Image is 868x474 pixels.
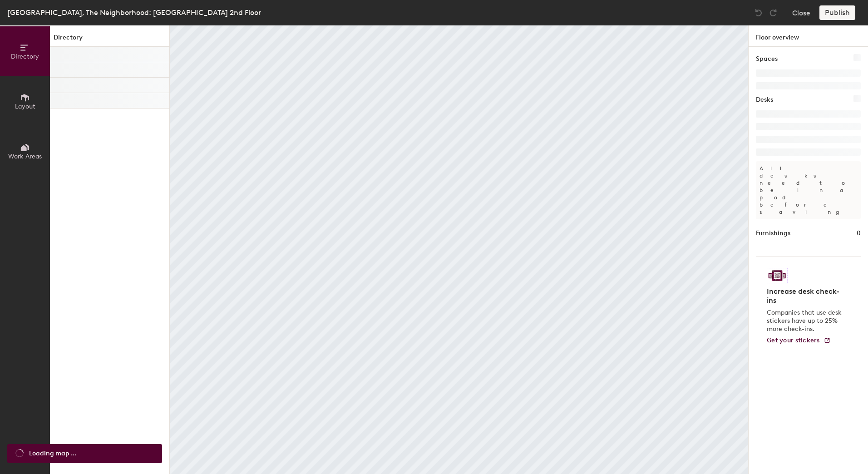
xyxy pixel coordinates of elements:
h4: Increase desk check-ins [767,287,844,305]
button: Close [792,5,810,20]
img: Sticker logo [767,268,788,283]
h1: Spaces [756,54,778,64]
h1: 0 [857,228,861,238]
p: Companies that use desk stickers have up to 25% more check-ins. [767,309,844,333]
span: Work Areas [8,153,42,160]
canvas: Map [170,25,748,474]
img: Redo [769,8,778,17]
p: All desks need to be in a pod before saving [756,161,861,219]
h1: Desks [756,95,773,105]
h1: Furnishings [756,228,790,238]
h1: Floor overview [749,25,868,47]
span: Loading map ... [29,449,76,459]
div: [GEOGRAPHIC_DATA], The Neighborhood: [GEOGRAPHIC_DATA] 2nd Floor [7,7,261,18]
h1: Directory [50,33,169,47]
img: Undo [754,8,763,17]
a: Get your stickers [767,337,831,345]
span: Get your stickers [767,336,820,344]
span: Directory [11,53,39,60]
span: Layout [15,103,35,110]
